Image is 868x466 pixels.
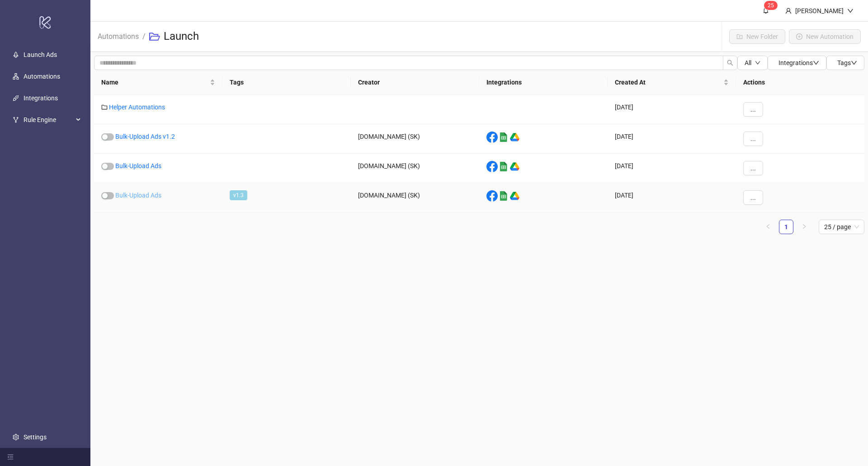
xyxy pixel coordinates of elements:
[24,73,60,80] a: Automations
[750,106,756,113] span: ...
[750,135,756,142] span: ...
[479,70,608,95] th: Integrations
[743,161,763,175] button: ...
[765,224,771,229] span: left
[763,7,769,14] span: bell
[797,220,811,234] li: Next Page
[727,60,733,66] span: search
[785,8,792,14] span: user
[750,165,756,172] span: ...
[608,95,736,124] div: [DATE]
[109,104,165,111] a: Helper Automations
[24,111,73,129] span: Rule Engine
[736,70,864,95] th: Actions
[750,194,756,201] span: ...
[768,2,771,9] span: 2
[789,29,861,44] button: New Automation
[351,124,479,154] div: [DOMAIN_NAME] (SK)
[7,454,14,460] span: menu-fold
[608,124,736,154] div: [DATE]
[164,29,199,44] h3: Launch
[802,224,807,229] span: right
[743,132,763,146] button: ...
[101,77,208,87] span: Name
[222,70,351,95] th: Tags
[771,2,774,9] span: 5
[24,433,47,441] a: Settings
[743,190,763,205] button: ...
[115,192,161,199] a: Bulk-Upload Ads
[608,70,736,95] th: Created At
[101,104,108,110] span: folder
[142,22,146,51] li: /
[24,51,57,58] a: Launch Ads
[149,31,160,42] span: folder-open
[115,133,175,140] a: Bulk-Upload Ads v1.2
[743,102,763,117] button: ...
[813,60,819,66] span: down
[761,220,775,234] button: left
[351,70,479,95] th: Creator
[13,117,19,123] span: fork
[608,154,736,183] div: [DATE]
[764,1,778,10] sup: 25
[779,220,793,234] a: 1
[615,77,722,87] span: Created At
[761,220,775,234] li: Previous Page
[779,220,793,234] li: 1
[115,162,161,169] a: Bulk-Upload Ads
[729,29,785,44] button: New Folder
[797,220,811,234] button: right
[94,70,222,95] th: Name
[837,59,857,66] span: Tags
[824,220,859,234] span: 25 / page
[608,183,736,212] div: [DATE]
[24,94,58,102] a: Integrations
[230,190,247,200] span: v1.3
[819,220,864,234] div: Page Size
[778,59,819,66] span: Integrations
[745,59,751,66] span: All
[351,183,479,212] div: [DOMAIN_NAME] (SK)
[351,154,479,183] div: [DOMAIN_NAME] (SK)
[96,31,141,41] a: Automations
[768,56,826,70] button: Integrationsdown
[851,60,857,66] span: down
[826,56,864,70] button: Tagsdown
[755,60,760,66] span: down
[847,8,854,14] span: down
[737,56,768,70] button: Alldown
[792,6,847,16] div: [PERSON_NAME]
